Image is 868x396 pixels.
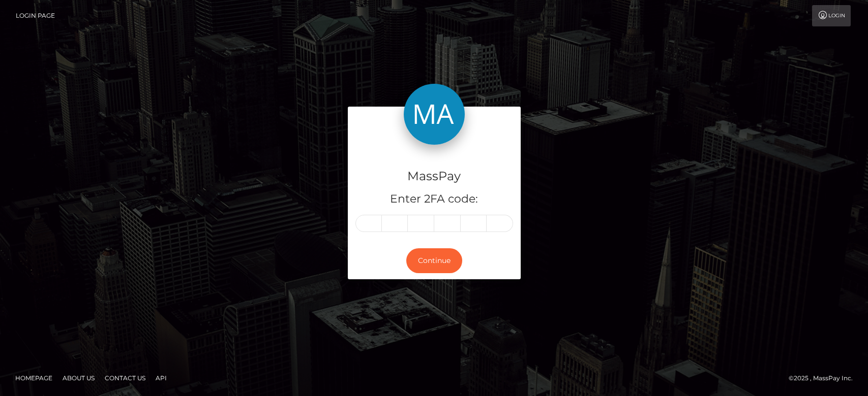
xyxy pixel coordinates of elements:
[789,373,860,384] div: © 2025 , MassPay Inc.
[11,370,56,386] a: Homepage
[58,370,99,386] a: About Us
[152,370,171,386] a: API
[404,84,465,145] img: MassPay
[101,370,149,386] a: Contact Us
[406,248,462,273] button: Continue
[355,191,513,207] h5: Enter 2FA code:
[812,5,851,26] a: Login
[355,168,513,185] h4: MassPay
[16,5,55,26] a: Login Page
